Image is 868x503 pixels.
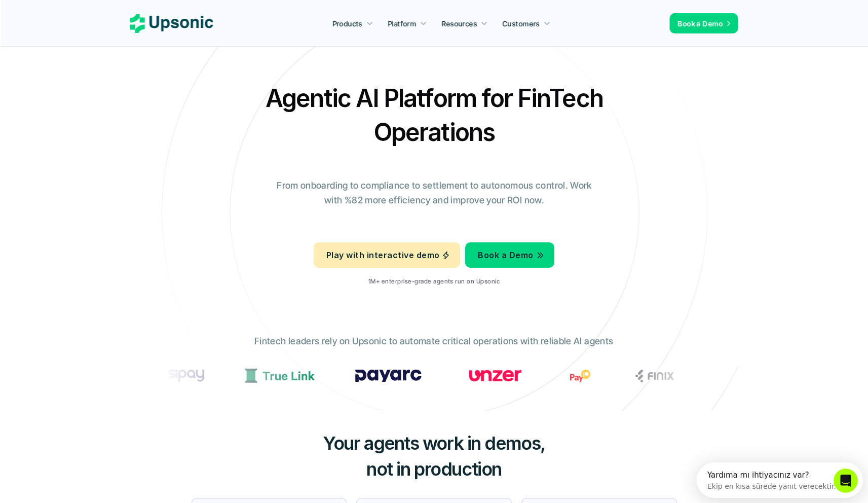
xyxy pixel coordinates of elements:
[442,18,477,29] p: Resources
[326,14,379,32] a: Products
[388,18,416,29] p: Platform
[270,178,599,208] p: From onboarding to compliance to settlement to autonomous control. Work with %82 more efficiency ...
[257,81,612,149] h2: Agentic AI Platform for FinTech Operations
[314,242,460,268] a: Play with interactive demo
[670,13,738,33] a: Book a Demo
[503,18,540,29] p: Customers
[678,18,723,29] p: Book a Demo
[466,242,554,268] a: Book a Demo
[11,17,139,27] div: Ekip en kısa sürede yanıt verecektir.
[697,462,863,498] iframe: Intercom live chat keşif başlatıcısı
[11,9,139,17] div: Yardıma mı ihtiyacınız var?
[834,469,858,493] iframe: Intercom live chat
[478,248,534,263] p: Book a Demo
[366,458,502,480] span: not in production
[368,278,500,285] p: 1M+ enterprise-grade agents run on Upsonic
[326,248,439,263] p: Play with interactive demo
[4,4,169,32] div: Intercom Messenger uygulamasını aç
[332,18,362,29] p: Products
[254,334,613,349] p: Fintech leaders rely on Upsonic to automate critical operations with reliable AI agents
[323,432,545,454] span: Your agents work in demos,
